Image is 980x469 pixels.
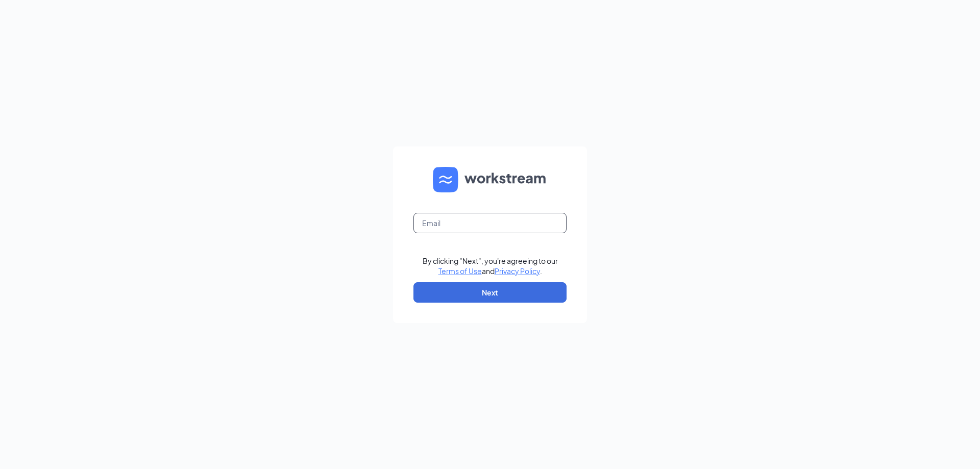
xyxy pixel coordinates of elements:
button: Next [413,282,567,303]
input: Email [413,213,567,233]
img: WS logo and Workstream text [433,167,547,192]
a: Terms of Use [438,266,482,276]
a: Privacy Policy [495,266,540,276]
div: By clicking "Next", you're agreeing to our and . [423,256,558,276]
